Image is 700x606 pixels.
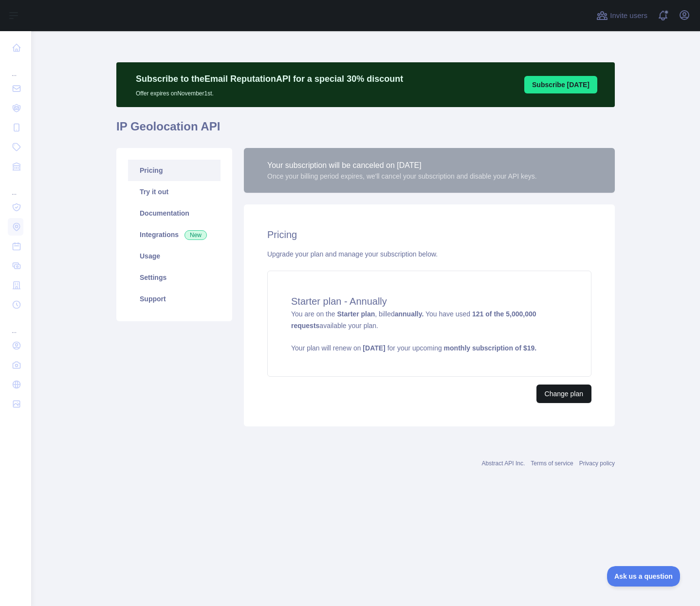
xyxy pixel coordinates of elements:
[8,177,23,197] div: ...
[128,288,221,310] a: Support
[128,202,221,224] a: Documentation
[8,58,23,78] div: ...
[267,249,591,259] div: Upgrade your plan and manage your subscription below.
[8,315,23,335] div: ...
[337,310,375,318] strong: Starter plan
[363,344,385,352] strong: [DATE]
[128,160,221,181] a: Pricing
[291,343,568,353] p: Your plan will renew on for your upcoming
[531,460,573,467] a: Terms of service
[128,224,221,245] a: Integrations New
[291,310,568,353] span: You are on the , billed You have used available your plan.
[444,344,537,352] strong: monthly subscription of $ 19 .
[395,310,424,318] strong: annually.
[136,86,403,97] p: Offer expires on November 1st.
[291,294,568,308] h4: Starter plan - Annually
[482,460,525,467] a: Abstract API Inc.
[128,245,221,267] a: Usage
[594,8,649,23] button: Invite users
[607,566,681,587] iframe: Toggle Customer Support
[524,76,597,93] button: Subscribe [DATE]
[267,160,537,171] div: Your subscription will be canceled on [DATE]
[128,267,221,288] a: Settings
[128,181,221,202] a: Try it out
[267,171,537,181] div: Once your billing period expires, we'll cancel your subscription and disable your API keys.
[579,460,615,467] a: Privacy policy
[291,310,536,330] strong: 121 of the 5,000,000 requests
[184,230,207,240] span: New
[136,72,403,86] p: Subscribe to the Email Reputation API for a special 30 % discount
[267,228,591,241] h2: Pricing
[536,385,591,403] button: Change plan
[610,10,647,21] span: Invite users
[116,119,615,142] h1: IP Geolocation API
